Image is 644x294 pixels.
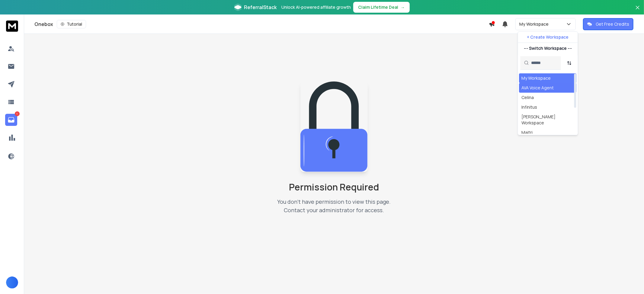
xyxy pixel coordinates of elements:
p: Unlock AI-powered affiliate growth [281,4,351,10]
div: Infinitus [522,104,537,110]
p: Get Free Credits [596,21,629,27]
span: → [401,4,405,10]
div: Maitri [522,129,533,136]
button: Get Free Credits [583,18,633,30]
button: Sort by Sort A-Z [563,57,575,69]
p: 1 [15,111,20,116]
p: + Create Workspace [527,34,569,40]
div: Celina [522,94,534,101]
p: You don't have permission to view this page. Contact your administrator for access. [267,197,402,214]
button: Close banner [634,4,642,18]
div: [PERSON_NAME] Workspace [522,114,574,126]
a: 1 [5,114,17,126]
button: Claim Lifetime Deal→ [353,2,410,13]
div: My Workspace [522,75,551,81]
span: ReferralStack [244,4,277,11]
div: AVA Voice Agent [522,85,554,91]
button: + Create Workspace [518,32,578,43]
h1: Permission Required [267,182,402,193]
button: Tutorial [57,20,86,28]
p: My Workspace [519,21,551,27]
div: Onebox [34,20,489,28]
p: --- Switch Workspace --- [524,45,572,51]
img: Team collaboration [300,81,367,172]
